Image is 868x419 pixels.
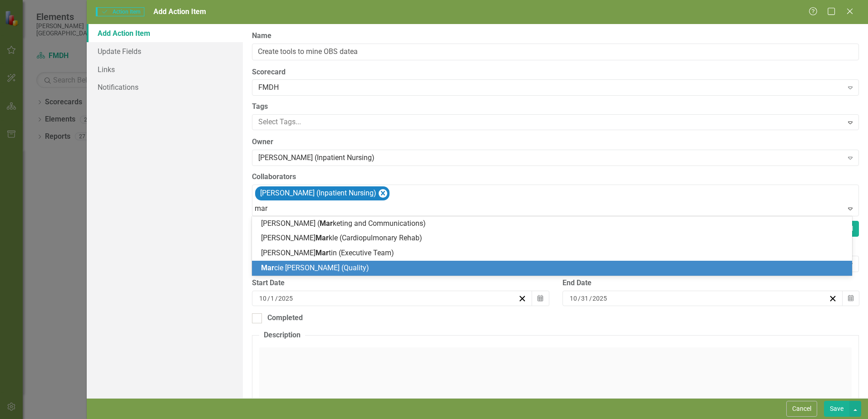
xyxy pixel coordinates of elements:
span: Action Item [96,7,144,16]
span: cie [PERSON_NAME] (Quality) [261,263,369,272]
label: Scorecard [252,67,859,78]
span: Mar [320,219,333,228]
span: Mar [316,248,329,257]
label: Collaborators [252,172,859,182]
div: End Date [562,278,859,288]
div: Remove [object Object] [379,189,387,198]
span: [PERSON_NAME] (Inpatient Nursing) [260,189,376,197]
label: Name [252,31,859,41]
span: [PERSON_NAME] kle (Cardiopulmonary Rehab) [261,234,422,242]
button: Cancel [786,401,817,417]
legend: Description [259,330,305,341]
label: Owner [252,137,859,147]
a: Update Fields [87,42,243,60]
button: Save [824,401,849,417]
div: Completed [267,313,303,323]
span: Mar [316,234,329,242]
input: Action Item Name [252,44,859,60]
span: / [589,294,592,302]
span: [PERSON_NAME] tin (Executive Team) [261,248,394,257]
span: / [578,294,581,302]
span: Mar [261,263,274,272]
a: Add Action Item [87,24,243,42]
span: / [275,294,278,302]
span: / [267,294,270,302]
div: [PERSON_NAME] (Inpatient Nursing) [258,153,843,163]
span: [PERSON_NAME] ( keting and Communications) [261,219,426,228]
a: Notifications [87,78,243,96]
a: Links [87,60,243,78]
div: Start Date [252,278,548,288]
div: FMDH [258,83,843,93]
span: Add Action Item [153,7,206,16]
label: Tags [252,102,859,112]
